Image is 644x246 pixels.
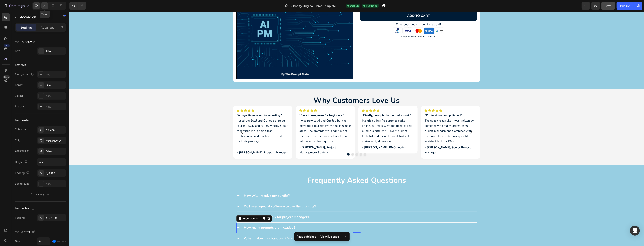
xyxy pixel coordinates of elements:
[291,23,407,28] p: 100% Safe and Secure Checkout
[230,133,282,144] p: - [PERSON_NAME], Project Management Student
[291,10,407,15] p: Offer ends soon — don’t miss out!
[46,128,65,132] div: No icon
[323,16,375,23] img: gempages_585688758544761547-2d1e866e-2fa2-438d-a098-81745ee61ee4.png
[286,142,289,144] button: Dot
[15,40,36,43] div: Item management
[15,191,66,198] button: Show more
[69,12,644,246] iframe: Design area
[2,2,31,10] button: 7
[15,105,25,108] div: Shadow
[15,182,29,186] div: Background
[601,2,615,10] button: Save
[167,164,408,174] h2: frequently asked questions
[174,224,267,230] p: What makes this bundle different from free prompts online?
[355,133,407,144] p: - [PERSON_NAME], Senior Project Manager
[174,192,247,198] p: Do I need special software to use the prompts?
[293,101,345,132] p: I’ve tried a few free prompt packs online, but most were too generic. This bundle is different — ...
[46,150,65,153] div: Edited
[15,159,28,165] div: Height
[15,139,20,142] div: Title
[350,4,359,8] span: Default
[167,115,179,127] button: Carousel Back Arrow
[15,49,20,53] div: Item
[167,138,219,144] p: - [PERSON_NAME], Program Manager
[338,1,360,7] div: ADD TO CART
[290,4,291,8] span: /
[291,4,336,8] span: Shopify Original Home Template
[46,171,65,175] div: 8, 0, 8, 0
[15,118,29,122] div: Item header
[37,158,66,166] input: Auto
[630,226,640,236] div: Open Intercom Messenger
[15,216,25,220] div: Padding
[3,75,10,79] div: Beta
[41,25,55,30] p: Advanced
[20,25,32,30] p: Settings
[167,101,219,137] p: I used the Excel and Outlook prompts straight away and cut my weekly status reporting time in hal...
[620,4,630,8] div: Publish
[293,102,342,106] strong: “Finally, prompts that actually work.”
[15,239,20,243] div: Gap
[318,234,341,239] div: View live page
[46,105,65,109] div: Add...
[15,128,26,131] div: Title icon
[172,205,186,209] div: Accordion
[4,44,10,47] div: 450
[355,102,393,106] strong: “Professional and polished.”
[20,15,55,20] p: Accordion
[293,133,345,138] p: - [PERSON_NAME], PMO Leader
[69,2,86,10] div: Undo/Redo
[15,72,35,77] div: Background
[15,63,26,67] div: Item style
[230,102,275,106] strong: “Easy to use, even for beginners.”
[37,238,50,245] input: Auto
[15,206,35,211] div: Item content
[15,83,23,87] div: Border
[46,83,65,87] div: Line
[294,142,297,144] button: Dot
[46,49,65,53] div: 1 item
[282,142,284,144] button: Dot
[164,84,411,94] h2: why customers love us
[27,3,29,8] p: 7
[46,216,65,220] div: 4, 0, 12, 0
[174,181,220,187] p: How will I receive my bundle?
[290,142,293,144] button: Dot
[31,192,50,197] div: Show more
[15,170,30,176] div: Padding
[366,4,377,8] span: Published
[46,94,65,98] div: Add...
[617,2,634,10] button: Publish
[174,203,241,209] p: Are the prompts only for project managers?
[46,139,65,143] div: Paragraph 1*
[230,101,282,132] p: I was new to AI and Copilot, but the playbook explained everything in simple steps. The prompts w...
[278,142,280,144] button: Dot
[46,182,65,186] div: Add...
[15,229,36,234] div: Item spacing
[46,73,65,76] div: Add...
[605,4,612,8] span: Save
[167,102,212,106] strong: “A huge time-saver for reporting.”
[396,115,408,127] button: Carousel Next Arrow
[355,101,407,132] p: The ebook reads like it was written by someone who really understands project management. Combine...
[15,94,23,98] div: Corner
[174,213,226,219] p: How many prompts are included?
[297,234,316,239] p: Page published
[15,149,29,153] div: Expand icon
